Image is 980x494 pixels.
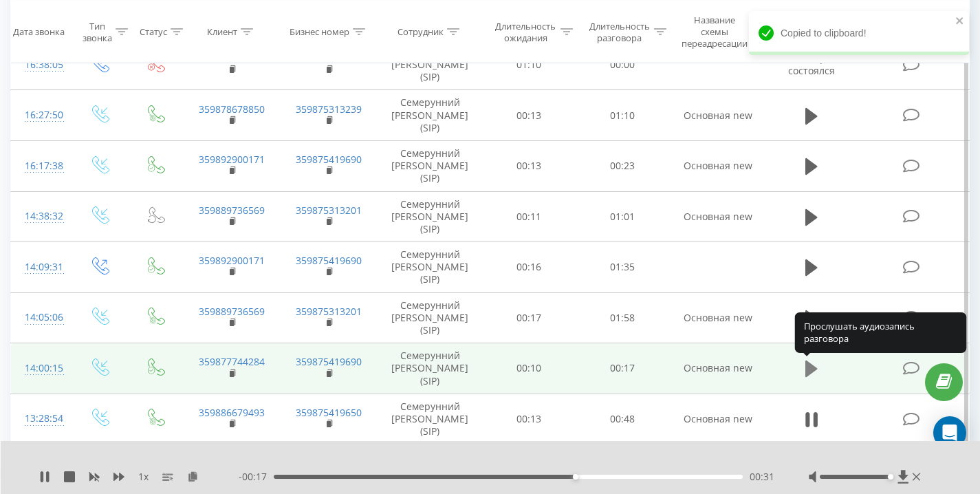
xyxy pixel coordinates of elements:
[296,355,362,368] a: 359875419690
[955,15,965,28] button: close
[207,26,237,38] div: Клиент
[199,153,265,166] a: 359892900171
[199,52,265,65] a: 359892717738
[378,343,482,394] td: Семерунний [PERSON_NAME] (SIP)
[750,470,774,484] span: 00:31
[482,39,576,90] td: 01:10
[296,305,362,318] a: 359875313201
[576,292,669,343] td: 01:58
[199,406,265,419] a: 359886679493
[576,39,669,90] td: 00:00
[290,26,349,38] div: Бизнес номер
[378,292,482,343] td: Семерунний [PERSON_NAME] (SIP)
[888,474,893,480] div: Accessibility label
[199,204,265,217] a: 359889736569
[25,304,57,331] div: 14:05:06
[378,191,482,242] td: Семерунний [PERSON_NAME] (SIP)
[482,90,576,141] td: 00:13
[378,394,482,444] td: Семерунний [PERSON_NAME] (SIP)
[296,103,362,116] a: 359875313239
[138,470,149,484] span: 1 x
[933,416,966,449] div: Open Intercom Messenger
[669,90,767,141] td: Основная new
[576,242,669,293] td: 01:35
[482,343,576,394] td: 00:10
[296,254,362,267] a: 359875419690
[795,312,967,353] div: Прослушать аудиозапись разговора
[25,254,57,281] div: 14:09:31
[378,242,482,293] td: Семерунний [PERSON_NAME] (SIP)
[576,191,669,242] td: 01:01
[669,140,767,191] td: Основная new
[682,14,748,50] div: Название схемы переадресации
[576,343,669,394] td: 00:17
[378,39,482,90] td: Семерунний [PERSON_NAME] (SIP)
[573,474,578,480] div: Accessibility label
[482,394,576,444] td: 00:13
[749,11,969,55] div: Copied to clipboard!
[199,355,265,368] a: 359877744284
[296,204,362,217] a: 359875313201
[199,103,265,116] a: 359878678850
[669,292,767,343] td: Основная new
[296,406,362,419] a: 359875419650
[398,26,444,38] div: Сотрудник
[83,20,112,43] div: Тип звонка
[25,153,57,180] div: 16:17:38
[669,343,767,394] td: Основная new
[296,52,362,65] a: 359875419690
[199,305,265,318] a: 359889736569
[482,292,576,343] td: 00:17
[25,102,57,129] div: 16:27:50
[482,191,576,242] td: 00:11
[25,203,57,230] div: 14:38:32
[669,191,767,242] td: Основная new
[482,140,576,191] td: 00:13
[482,242,576,293] td: 00:16
[589,20,651,43] div: Длительность разговора
[13,26,65,38] div: Дата звонка
[199,254,265,267] a: 359892900171
[378,90,482,141] td: Семерунний [PERSON_NAME] (SIP)
[576,90,669,141] td: 01:10
[576,140,669,191] td: 00:23
[576,394,669,444] td: 00:48
[140,26,167,38] div: Статус
[669,394,767,444] td: Основная new
[239,470,274,484] span: - 00:17
[296,153,362,166] a: 359875419690
[494,20,556,43] div: Длительность ожидания
[25,405,57,432] div: 13:28:54
[25,52,57,78] div: 16:38:05
[25,355,57,382] div: 14:00:15
[378,140,482,191] td: Семерунний [PERSON_NAME] (SIP)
